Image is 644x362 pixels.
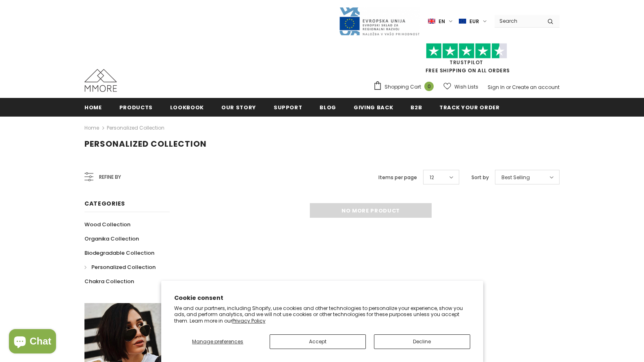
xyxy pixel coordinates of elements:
inbox-online-store-chat: Shopify online store chat [6,329,58,355]
a: Wish Lists [443,80,478,94]
a: Javni Razpis [339,17,420,24]
a: support [274,98,303,116]
span: Refine by [99,173,121,182]
a: Giving back [354,98,393,116]
a: Wood Collection [84,217,130,232]
span: EUR [469,17,479,26]
img: Javni Razpis [339,7,420,36]
a: Blog [320,98,336,116]
p: We and our partners, including Shopify, use cookies and other technologies to personalize your ex... [174,305,470,324]
span: Products [119,104,153,111]
span: Manage preferences [192,338,243,345]
a: Biodegradable Collection [84,246,154,260]
span: Wish Lists [454,83,478,91]
span: Personalized Collection [91,263,156,271]
label: Sort by [471,173,489,182]
span: Track your order [439,104,499,111]
span: Chakra Collection [84,277,134,285]
span: Wood Collection [84,221,130,228]
a: Sign In [488,84,505,91]
a: Lookbook [170,98,204,116]
a: Chakra Collection [84,274,134,288]
span: 0 [424,82,434,91]
span: Categories [84,199,125,208]
a: Track your order [439,98,499,116]
span: Lookbook [170,104,204,111]
a: Trustpilot [450,59,483,66]
span: Giving back [354,104,393,111]
img: i-lang-1.png [428,18,435,25]
a: Shopping Cart 0 [373,81,438,93]
a: Create an account [512,84,560,91]
img: MMORE Cases [84,69,117,92]
h2: Cookie consent [174,294,470,302]
a: Products [119,98,153,116]
span: Our Story [221,104,256,111]
span: Personalized Collection [84,138,207,150]
span: en [439,17,445,26]
span: or [506,84,511,91]
span: Best Selling [501,173,530,182]
span: B2B [411,104,422,111]
button: Manage preferences [174,334,262,349]
a: B2B [411,98,422,116]
span: FREE SHIPPING ON ALL ORDERS [373,47,560,74]
span: Biodegradable Collection [84,249,154,257]
span: Home [84,104,102,111]
span: Shopping Cart [385,83,421,91]
a: Home [84,98,102,116]
a: Privacy Policy [232,317,266,324]
span: Organika Collection [84,235,139,243]
input: Search Site [495,15,541,27]
button: Decline [374,334,470,349]
span: Blog [320,104,336,111]
label: Items per page [378,173,417,182]
a: Home [84,123,99,133]
a: Our Story [221,98,256,116]
span: 12 [430,173,434,182]
button: Accept [270,334,366,349]
a: Personalized Collection [107,124,164,131]
img: Trust Pilot Stars [426,43,507,59]
a: Personalized Collection [84,260,156,274]
a: Organika Collection [84,232,139,246]
span: support [274,104,303,111]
